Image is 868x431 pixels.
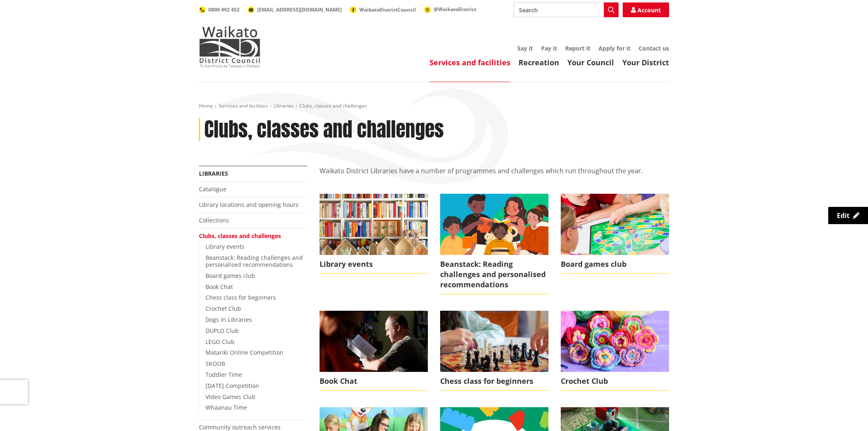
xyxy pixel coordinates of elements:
[434,6,476,13] span: @WaikatoDistrict
[517,44,533,52] a: Say it
[424,6,476,13] a: @WaikatoDistrict
[199,6,240,13] a: 0800 492 452
[320,311,428,391] a: Book chat Book Chat
[359,6,416,13] span: WaikatoDistrictCouncil
[206,338,235,346] a: LEGO Club
[541,44,557,52] a: Pay it
[206,371,242,378] a: Toddler Time
[206,393,256,401] a: Video Games Club
[206,403,247,411] a: Whaanau Time
[837,211,850,220] span: Edit
[561,372,669,391] span: Crochet Club
[350,6,416,13] a: WaikatoDistrictCouncil
[199,423,281,431] a: Community outreach services
[440,194,548,294] a: beanstack 2023 Beanstack: Reading challenges and personalised recommendations
[561,311,669,371] img: Crochet banner
[440,255,548,295] span: Beanstack: Reading challenges and personalised recommendations
[219,102,268,109] a: Services and facilities
[519,57,559,67] a: Recreation
[598,44,630,52] a: Apply for it
[561,311,669,391] a: Crochet banner Crochet Club
[199,201,299,209] a: Library locations and opening hours
[623,2,669,17] a: Account
[206,243,244,250] a: Library events
[828,207,868,224] a: Edit
[206,327,239,335] a: DUPLO Club
[199,232,281,240] a: Clubs, classes and challenges
[206,293,276,301] a: Chess class for beginners
[320,166,669,186] p: Waikato District Libraries have a number of programmes and challenges which run throughout the year.
[514,2,619,17] input: Search input
[199,185,226,193] a: Catalogue
[440,311,548,391] a: Chess class for beginners
[248,6,342,13] a: [EMAIL_ADDRESS][DOMAIN_NAME]
[199,26,260,67] img: Waikato District Council - Te Kaunihera aa Takiwaa o Waikato
[206,272,255,280] a: Board games club
[206,283,233,291] a: Book Chat
[440,372,548,391] span: Chess class for beginners
[639,44,669,52] a: Contact us
[274,102,294,109] a: Libraries
[320,255,428,274] span: Library events
[206,360,225,367] a: SKOOB
[440,311,548,371] img: Chess club
[204,118,444,142] h1: Clubs, classes and challenges
[206,316,252,323] a: Dogs in Libraries
[206,254,303,268] a: Beanstack: Reading challenges and personalised recommendations
[320,372,428,391] span: Book Chat
[206,305,241,312] a: Crochet Club
[257,6,342,13] span: [EMAIL_ADDRESS][DOMAIN_NAME]
[440,194,548,254] img: beanstack 2023
[199,216,229,224] a: Collections
[622,57,669,67] a: Your District
[199,102,213,109] a: Home
[320,311,428,371] img: Book-chat
[199,170,228,177] a: Libraries
[320,194,428,254] img: easter holiday events
[206,348,283,356] a: Matariki Online Competition
[199,103,669,110] nav: breadcrumb
[567,57,614,67] a: Your Council
[299,102,367,109] span: Clubs, classes and challenges
[561,255,669,274] span: Board games club
[208,6,240,13] span: 0800 492 452
[561,194,669,254] img: Board games club
[561,194,669,274] a: Board games club
[565,44,590,52] a: Report it
[206,382,259,390] a: [DATE] Competition
[320,194,428,274] a: easter holiday events Library events
[429,57,510,67] a: Services and facilities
